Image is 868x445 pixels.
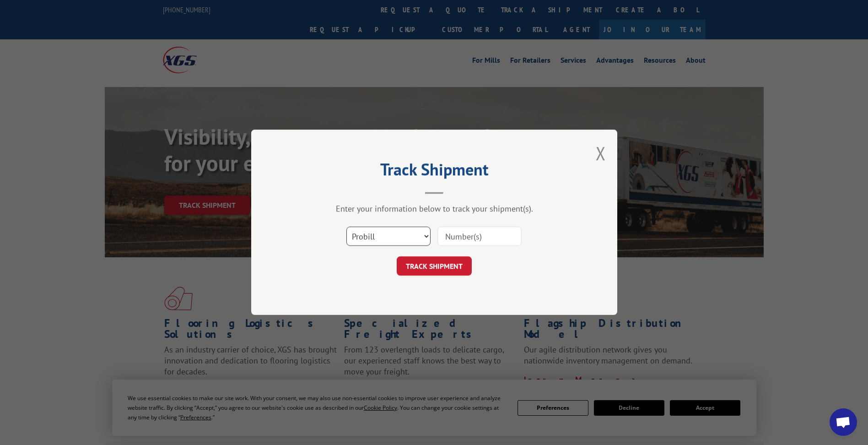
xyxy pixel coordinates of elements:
div: Enter your information below to track your shipment(s). [297,204,571,214]
button: TRACK SHIPMENT [397,257,472,276]
h2: Track Shipment [297,163,571,180]
div: Open chat [830,408,857,436]
button: Close modal [596,141,606,165]
input: Number(s) [437,227,522,246]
